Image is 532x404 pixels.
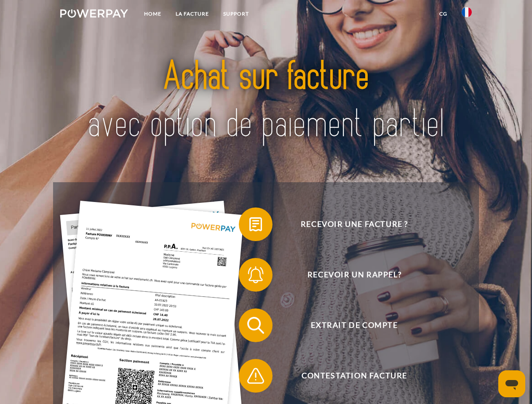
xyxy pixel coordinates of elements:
img: title-powerpay_fr.svg [80,40,452,161]
img: fr [462,7,472,17]
button: Recevoir une facture ? [239,207,458,241]
iframe: Bouton de lancement de la fenêtre de messagerie [498,370,525,397]
img: qb_bell.svg [245,264,266,285]
a: LA FACTURE [168,6,216,21]
img: logo-powerpay-white.svg [60,9,128,18]
button: Contestation Facture [239,359,458,393]
a: CG [432,6,454,21]
button: Extrait de compte [239,308,458,342]
span: Recevoir un rappel? [251,258,457,292]
span: Contestation Facture [251,359,457,393]
span: Extrait de compte [251,308,457,342]
img: qb_search.svg [245,315,266,336]
a: Home [137,6,168,21]
a: Support [216,6,256,21]
button: Recevoir un rappel? [239,258,458,292]
img: qb_bill.svg [245,214,266,235]
img: qb_warning.svg [245,365,266,386]
span: Recevoir une facture ? [251,207,457,241]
